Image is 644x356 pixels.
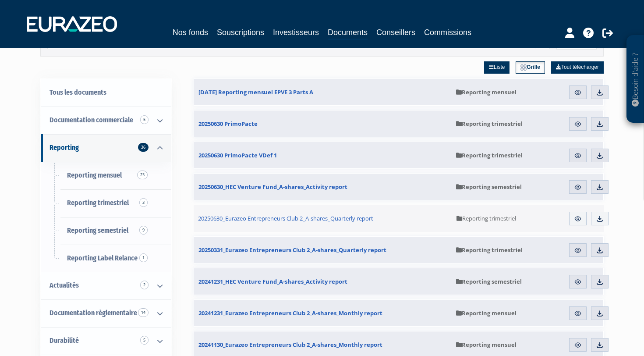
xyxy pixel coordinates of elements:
[41,245,171,272] a: Reporting Label Relance1
[67,226,128,235] span: Reporting semestriel
[194,174,452,200] a: 20250630_HEC Venture Fund_A-shares_Activity report
[520,64,527,71] img: grid.svg
[456,246,523,254] span: Reporting trimestriel
[574,341,582,349] img: eye.svg
[376,26,415,39] a: Conseillers
[456,309,517,317] span: Reporting mensuel
[596,120,604,128] img: download.svg
[456,151,523,159] span: Reporting trimestriel
[596,278,604,286] img: download.svg
[424,26,471,39] a: Commissions
[574,215,582,223] img: eye.svg
[456,120,523,128] span: Reporting trimestriel
[41,79,171,107] a: Tous les documents
[50,281,79,289] span: Actualités
[217,26,264,39] a: Souscriptions
[456,183,522,191] span: Reporting semestriel
[50,309,137,317] span: Documentation règlementaire
[50,116,133,124] span: Documentation commerciale
[41,327,171,355] a: Durabilité 5
[41,107,171,134] a: Documentation commerciale 5
[140,336,149,345] span: 5
[198,151,277,159] span: 20250630 PrimoPacte VDef 1
[456,278,522,285] span: Reporting semestriel
[596,152,604,160] img: download.svg
[198,309,382,317] span: 20241231_Eurazeo Entrepreneurs Club 2_A-shares_Monthly report
[551,61,604,74] a: Tout télécharger
[194,268,452,295] a: 20241231_HEC Venture Fund_A-shares_Activity report
[194,79,452,105] a: [DATE] Reporting mensuel EPVE 3 Parts A
[41,217,171,245] a: Reporting semestriel9
[50,336,79,345] span: Durabilité
[41,134,171,162] a: Reporting 36
[137,171,148,179] span: 23
[596,246,604,254] img: download.svg
[194,110,452,137] a: 20250630 PrimoPacte
[41,299,171,327] a: Documentation règlementaire 14
[574,152,582,160] img: eye.svg
[67,254,138,262] span: Reporting Label Relance
[139,226,148,235] span: 9
[574,278,582,286] img: eye.svg
[456,341,517,349] span: Reporting mensuel
[67,171,122,179] span: Reporting mensuel
[198,214,373,222] span: 20250630_Eurazeo Entrepreneurs Club 2_A-shares_Quarterly report
[596,183,604,191] img: download.svg
[596,341,604,349] img: download.svg
[139,253,148,262] span: 1
[67,199,129,207] span: Reporting trimestriel
[27,16,117,32] img: 1732889491-logotype_eurazeo_blanc_rvb.png
[194,142,452,168] a: 20250630 PrimoPacte VDef 1
[630,40,640,119] p: Besoin d'aide ?
[198,278,347,285] span: 20241231_HEC Venture Fund_A-shares_Activity report
[140,281,149,289] span: 2
[456,214,516,222] span: Reporting trimestriel
[50,143,79,152] span: Reporting
[138,143,149,152] span: 36
[574,310,582,317] img: eye.svg
[194,300,452,326] a: 20241231_Eurazeo Entrepreneurs Club 2_A-shares_Monthly report
[198,341,382,349] span: 20241130_Eurazeo Entrepreneurs Club 2_A-shares_Monthly report
[41,272,171,299] a: Actualités 2
[138,308,149,317] span: 14
[139,198,148,207] span: 3
[516,61,545,74] a: Grille
[198,120,258,128] span: 20250630 PrimoPacte
[574,246,582,254] img: eye.svg
[456,88,517,96] span: Reporting mensuel
[328,26,368,40] a: Documents
[198,246,386,254] span: 20250331_Eurazeo Entrepreneurs Club 2_A-shares_Quarterly report
[574,89,582,96] img: eye.svg
[596,89,604,96] img: download.svg
[41,189,171,217] a: Reporting trimestriel3
[198,88,313,96] span: [DATE] Reporting mensuel EPVE 3 Parts A
[41,162,171,189] a: Reporting mensuel23
[194,205,452,232] a: 20250630_Eurazeo Entrepreneurs Club 2_A-shares_Quarterly report
[596,215,604,223] img: download.svg
[574,183,582,191] img: eye.svg
[574,120,582,128] img: eye.svg
[198,183,347,191] span: 20250630_HEC Venture Fund_A-shares_Activity report
[273,26,319,39] a: Investisseurs
[173,26,208,39] a: Nos fonds
[140,115,149,124] span: 5
[484,61,510,74] a: Liste
[596,310,604,317] img: download.svg
[194,237,452,263] a: 20250331_Eurazeo Entrepreneurs Club 2_A-shares_Quarterly report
